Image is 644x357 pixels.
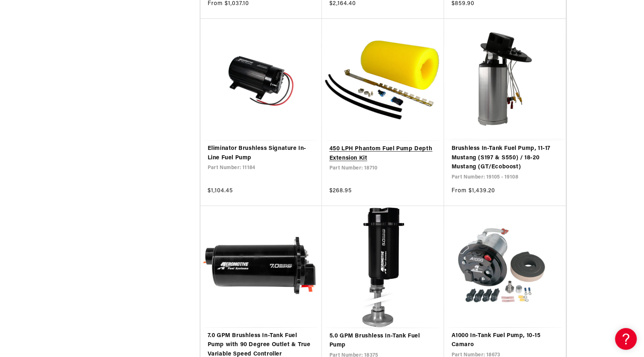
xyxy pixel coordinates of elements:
a: Eliminator Brushless Signature In-Line Fuel Pump [208,144,315,163]
a: 5.0 GPM Brushless In-Tank Fuel Pump [329,332,437,350]
a: 450 LPH Phantom Fuel Pump Depth Extension Kit [329,144,437,163]
a: Brushless In-Tank Fuel Pump, 11-17 Mustang (S197 & S550) / 18-20 Mustang (GT/Ecoboost) [451,144,558,172]
a: A1000 In-Tank Fuel Pump, 10-15 Camaro [451,331,558,350]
